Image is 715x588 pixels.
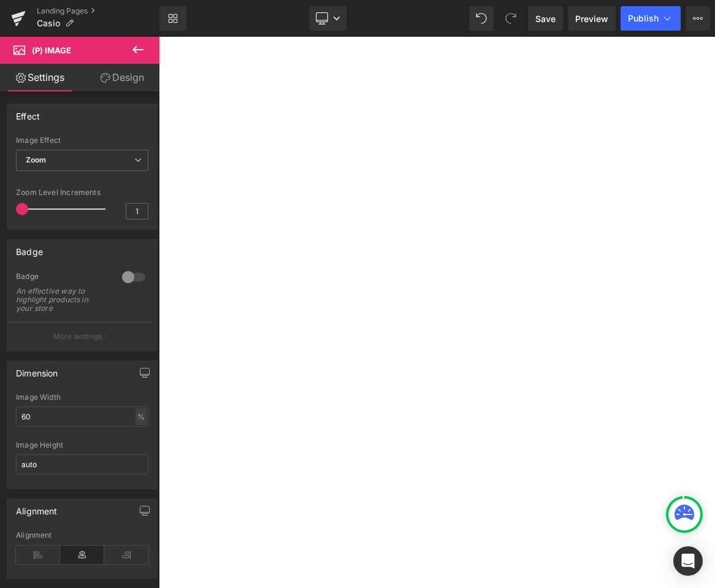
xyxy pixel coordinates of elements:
[136,408,147,425] div: %
[53,331,102,342] p: More settings
[16,454,148,475] input: auto
[16,441,148,449] div: Image Height
[82,64,162,91] a: Design
[16,407,148,427] input: auto
[499,6,523,31] button: Redo
[16,361,58,378] div: Dimension
[37,18,60,28] span: Casio
[16,188,148,197] div: Zoom Level Increments
[16,499,58,516] div: Alignment
[575,12,608,25] span: Preview
[16,393,148,402] div: Image Width
[159,6,186,31] a: New Library
[32,45,71,55] span: (P) Image
[686,6,710,31] button: More
[673,546,703,576] div: Open Intercom Messenger
[26,155,47,164] b: Zoom
[469,6,494,31] button: Undo
[7,322,152,351] button: More settings
[16,136,148,145] div: Image Effect
[621,6,681,31] button: Publish
[16,287,108,313] div: An effective way to highlight products in your store
[16,104,40,121] div: Effect
[535,12,556,25] span: Save
[16,272,110,284] div: Badge
[628,13,659,23] span: Publish
[568,6,616,31] a: Preview
[16,531,148,540] div: Alignment
[37,6,159,16] a: Landing Pages
[16,240,43,257] div: Badge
